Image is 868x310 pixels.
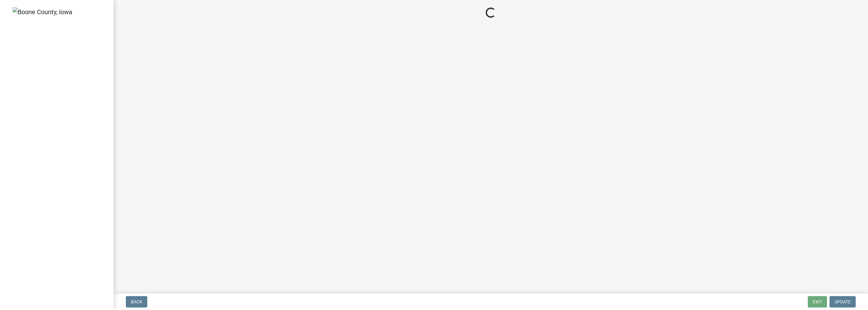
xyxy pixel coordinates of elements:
[131,299,142,304] span: Back
[126,296,147,307] button: Back
[835,299,851,304] span: Update
[808,296,827,307] button: Exit
[830,296,856,307] button: Update
[13,7,72,17] img: Boone County, Iowa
